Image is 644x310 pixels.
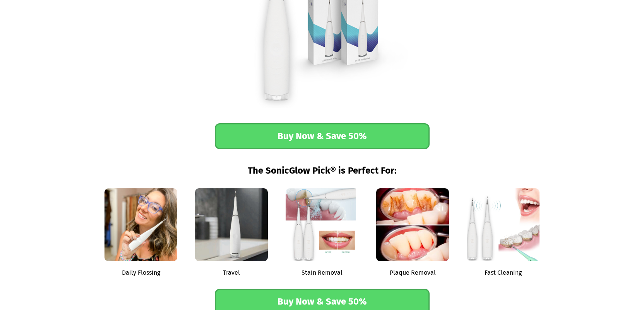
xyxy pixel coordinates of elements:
[96,188,186,277] p: Daily Flossing
[458,188,548,277] p: Fast Cleaning
[96,165,548,184] h1: The SonicGlow Pick® is Perfect For:
[367,188,458,277] p: Plaque Removal
[277,188,367,277] p: Stain Removal
[215,123,430,149] a: Buy Now & Save 50%
[186,188,277,277] p: Travel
